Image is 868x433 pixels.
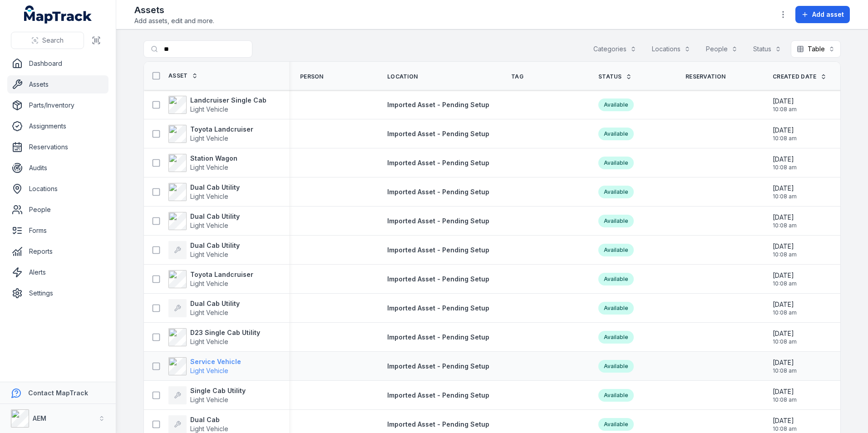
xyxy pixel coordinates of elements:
span: Light Vehicle [190,163,228,171]
div: Available [598,360,634,373]
strong: Contact MapTrack [28,389,88,397]
span: Imported Asset - Pending Setup [387,362,489,370]
span: Light Vehicle [190,396,228,403]
time: 20/08/2025, 10:08:45 am [773,242,797,258]
span: Light Vehicle [190,338,228,345]
span: [DATE] [773,358,797,367]
a: Toyota LandcruiserLight Vehicle [168,270,253,288]
strong: Station Wagon [190,154,237,163]
span: [DATE] [773,329,797,338]
strong: Single Cab Utility [190,386,246,395]
a: Imported Asset - Pending Setup [387,158,489,167]
span: Add asset [812,10,844,19]
a: Dual Cab UtilityLight Vehicle [168,183,240,201]
span: Light Vehicle [190,367,228,374]
time: 20/08/2025, 10:08:45 am [773,271,797,287]
button: Add asset [795,6,850,23]
time: 20/08/2025, 10:08:45 am [773,213,797,229]
a: Locations [7,180,108,198]
a: Status [598,73,632,80]
span: Light Vehicle [190,192,228,200]
span: Location [387,73,418,80]
div: Available [598,273,634,285]
a: Imported Asset - Pending Setup [387,100,489,109]
div: Available [598,244,634,256]
a: Forms [7,221,108,240]
span: Light Vehicle [190,134,228,142]
div: Available [598,389,634,402]
div: Available [598,98,634,111]
span: Imported Asset - Pending Setup [387,391,489,399]
strong: Landcruiser Single Cab [190,96,266,105]
div: Available [598,215,634,227]
span: Imported Asset - Pending Setup [387,333,489,341]
a: MapTrack [24,5,92,24]
span: Light Vehicle [190,425,228,433]
strong: Toyota Landcruiser [190,125,253,134]
span: [DATE] [773,416,797,425]
div: Available [598,128,634,140]
a: Imported Asset - Pending Setup [387,246,489,255]
span: [DATE] [773,300,797,309]
span: [DATE] [773,97,797,106]
strong: Dual Cab Utility [190,212,240,221]
strong: Dual Cab Utility [190,299,240,308]
a: Landcruiser Single CabLight Vehicle [168,96,266,114]
span: Imported Asset - Pending Setup [387,101,489,108]
button: Search [11,32,84,49]
button: Table [791,40,841,58]
span: Status [598,73,622,80]
strong: Service Vehicle [190,357,241,366]
span: Light Vehicle [190,309,228,316]
span: [DATE] [773,213,797,222]
a: Dashboard [7,54,108,73]
span: [DATE] [773,387,797,396]
button: Locations [646,40,696,58]
a: Toyota LandcruiserLight Vehicle [168,125,253,143]
a: Imported Asset - Pending Setup [387,333,489,342]
div: Available [598,157,634,169]
a: Dual Cab UtilityLight Vehicle [168,212,240,230]
a: Imported Asset - Pending Setup [387,216,489,226]
a: Reports [7,242,108,261]
strong: Toyota Landcruiser [190,270,253,279]
span: 10:08 am [773,309,797,316]
span: Created Date [773,73,817,80]
span: 10:08 am [773,164,797,171]
a: Settings [7,284,108,302]
a: People [7,201,108,219]
span: 10:08 am [773,425,797,433]
span: [DATE] [773,271,797,280]
span: Imported Asset - Pending Setup [387,275,489,283]
a: Imported Asset - Pending Setup [387,420,489,429]
time: 20/08/2025, 10:08:45 am [773,300,797,316]
span: Imported Asset - Pending Setup [387,130,489,138]
span: Light Vehicle [190,280,228,287]
time: 20/08/2025, 10:08:45 am [773,155,797,171]
a: Imported Asset - Pending Setup [387,275,489,284]
span: Imported Asset - Pending Setup [387,420,489,428]
span: Imported Asset - Pending Setup [387,217,489,225]
span: 10:08 am [773,222,797,229]
strong: Dual Cab Utility [190,241,240,250]
a: D23 Single Cab UtilityLight Vehicle [168,328,260,346]
strong: Dual Cab [190,415,228,424]
a: Alerts [7,263,108,281]
strong: AEM [33,414,46,422]
span: Light Vehicle [190,251,228,258]
time: 20/08/2025, 10:08:45 am [773,184,797,200]
span: [DATE] [773,126,797,135]
button: People [700,40,744,58]
time: 20/08/2025, 10:08:45 am [773,126,797,142]
button: Status [747,40,787,58]
a: Imported Asset - Pending Setup [387,187,489,197]
span: Imported Asset - Pending Setup [387,246,489,254]
span: Imported Asset - Pending Setup [387,304,489,312]
strong: Dual Cab Utility [190,183,240,192]
span: 10:08 am [773,280,797,287]
a: Assets [7,75,108,93]
a: Assignments [7,117,108,135]
a: Created Date [773,73,827,80]
span: [DATE] [773,242,797,251]
a: Imported Asset - Pending Setup [387,129,489,138]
